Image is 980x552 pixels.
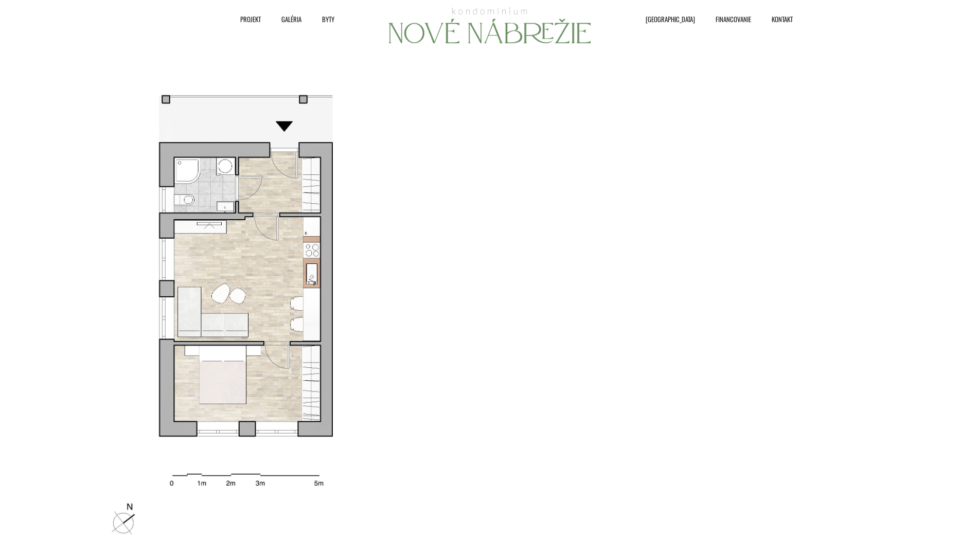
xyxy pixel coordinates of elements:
[240,11,261,27] span: Projekt
[772,11,793,27] span: Kontakt
[756,11,798,27] a: Kontakt
[266,11,307,27] a: Galéria
[225,11,266,27] a: Projekt
[630,11,700,27] a: [GEOGRAPHIC_DATA]
[281,11,301,27] span: Galéria
[700,11,756,27] a: Financovanie
[646,11,695,27] span: [GEOGRAPHIC_DATA]
[716,11,751,27] span: Financovanie
[307,11,340,27] a: Byty
[322,11,334,27] span: Byty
